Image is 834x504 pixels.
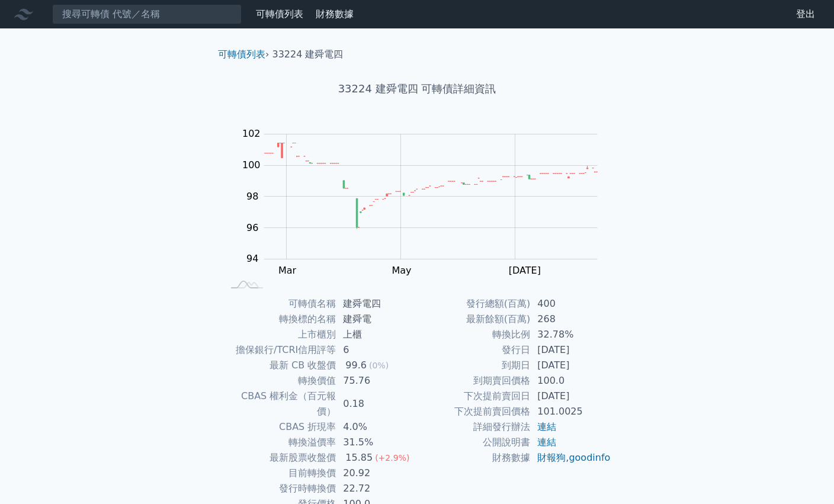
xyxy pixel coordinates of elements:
[223,435,336,450] td: 轉換溢價率
[223,327,336,342] td: 上市櫃別
[417,373,530,389] td: 到期賣回價格
[336,312,417,327] td: 建舜電
[392,265,411,276] tspan: May
[336,481,417,496] td: 22.72
[530,404,611,419] td: 101.0025
[530,342,611,358] td: [DATE]
[336,342,417,358] td: 6
[417,296,530,312] td: 發行總額(百萬)
[530,373,611,389] td: 100.0
[336,466,417,481] td: 20.92
[208,81,625,97] h1: 33224 建舜電四 可轉債詳細資訊
[316,8,354,20] a: 財務數據
[417,404,530,419] td: 下次提前賣回價格
[223,481,336,496] td: 發行時轉換價
[218,49,265,60] a: 可轉債列表
[417,327,530,342] td: 轉換比例
[242,159,261,171] tspan: 100
[787,5,825,24] a: 登出
[569,452,610,463] a: goodinfo
[223,389,336,419] td: CBAS 權利金（百元報價）
[223,450,336,466] td: 最新股票收盤價
[223,373,336,389] td: 轉換價值
[375,453,409,463] span: (+2.9%)
[223,358,336,373] td: 最新 CB 收盤價
[417,342,530,358] td: 發行日
[537,421,556,432] a: 連結
[537,436,556,448] a: 連結
[246,191,258,202] tspan: 98
[52,4,242,24] input: 搜尋可轉債 代號／名稱
[236,128,615,276] g: Chart
[369,361,389,370] span: (0%)
[417,358,530,373] td: 到期日
[417,419,530,435] td: 詳細發行辦法
[530,312,611,327] td: 268
[509,265,541,276] tspan: [DATE]
[246,253,258,264] tspan: 94
[336,389,417,419] td: 0.18
[336,296,417,312] td: 建舜電四
[417,435,530,450] td: 公開說明書
[246,222,258,233] tspan: 96
[223,312,336,327] td: 轉換標的名稱
[256,8,303,20] a: 可轉債列表
[417,312,530,327] td: 最新餘額(百萬)
[272,47,344,62] li: 33224 建舜電四
[336,435,417,450] td: 31.5%
[530,450,611,466] td: ,
[278,265,297,276] tspan: Mar
[242,128,261,139] tspan: 102
[336,419,417,435] td: 4.0%
[223,296,336,312] td: 可轉債名稱
[223,419,336,435] td: CBAS 折現率
[417,389,530,404] td: 下次提前賣回日
[336,373,417,389] td: 75.76
[530,358,611,373] td: [DATE]
[223,466,336,481] td: 目前轉換價
[537,452,566,463] a: 財報狗
[417,450,530,466] td: 財務數據
[530,296,611,312] td: 400
[530,327,611,342] td: 32.78%
[336,327,417,342] td: 上櫃
[530,389,611,404] td: [DATE]
[218,47,269,62] li: ›
[223,342,336,358] td: 擔保銀行/TCRI信用評等
[343,358,369,373] div: 99.6
[343,450,375,466] div: 15.85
